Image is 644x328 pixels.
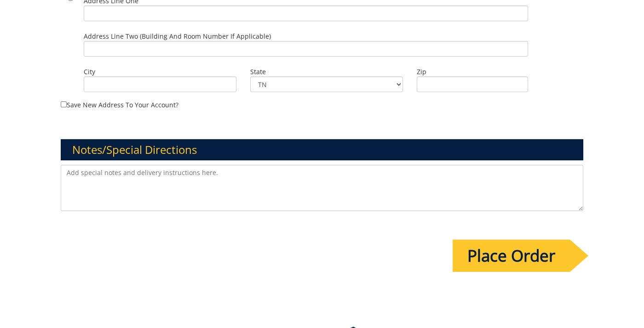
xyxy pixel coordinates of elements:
[84,41,528,57] input: Address Line Two (Building and Room Number if applicable)
[453,240,570,272] input: Place Order
[84,67,236,76] label: City
[84,76,236,92] input: City
[417,67,528,76] label: Zip
[250,67,403,76] label: State
[61,101,67,107] input: Save new address to your account?
[417,76,528,92] input: Zip
[84,6,528,21] input: Address Line One
[84,32,528,57] label: Address Line Two (Building and Room Number if applicable)
[61,139,584,160] h3: Notes/Special Directions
